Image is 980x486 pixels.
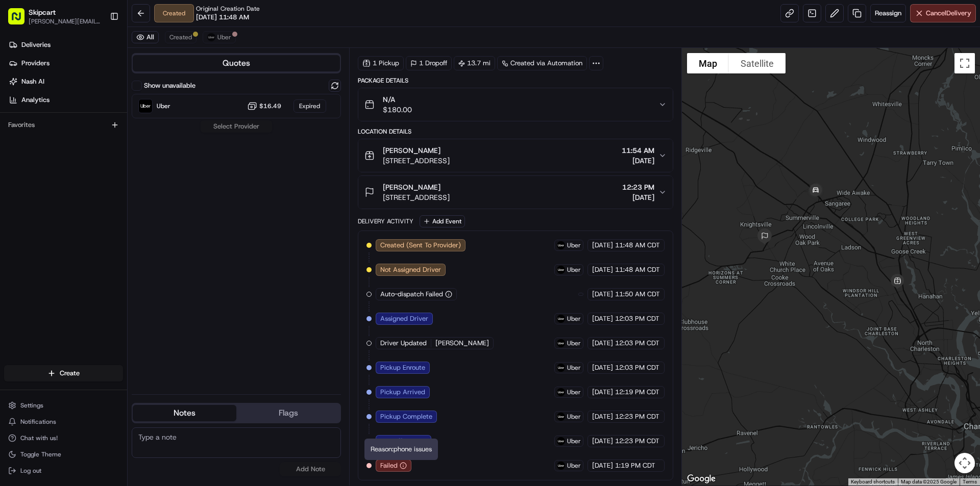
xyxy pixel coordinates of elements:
div: Location Details [358,127,673,136]
span: $180.00 [383,105,412,115]
span: [DATE] [622,156,654,166]
span: 12:03 PM CDT [615,339,659,348]
button: Skipcart[PERSON_NAME][EMAIL_ADDRESS][DOMAIN_NAME] [4,4,106,29]
span: Chat with us! [20,434,58,442]
button: Reassign [870,4,906,22]
span: [PERSON_NAME] [383,145,440,156]
span: Nash AI [21,77,44,86]
span: Pickup Enroute [380,363,425,372]
span: Map data ©2025 Google [901,479,957,484]
span: Uber [567,339,581,347]
span: Uber [567,364,581,372]
span: Providers [21,59,50,68]
span: Log out [20,467,41,475]
span: [STREET_ADDRESS] [383,192,450,202]
span: [DATE] [592,290,613,299]
img: uber-new-logo.jpeg [557,462,565,470]
span: Notifications [20,418,56,426]
p: Welcome 👋 [10,41,186,57]
a: Open this area in Google Maps (opens a new window) [684,472,718,485]
span: [DATE] [592,241,613,250]
span: Uber [567,413,581,421]
span: Auto-dispatch Failed [380,290,443,299]
img: uber-new-logo.jpeg [557,388,565,396]
span: 11:48 AM CDT [615,241,660,250]
a: Nash AI [4,73,127,90]
button: Map camera controls [954,453,975,473]
span: [DATE] [592,388,613,397]
img: Google [684,472,718,485]
span: 12:23 PM CDT [615,412,659,421]
button: Quotes [133,55,340,71]
span: Not Assigned Driver [380,265,441,274]
a: 📗Knowledge Base [6,144,82,162]
span: Assigned Driver [380,314,428,323]
button: [PERSON_NAME][EMAIL_ADDRESS][DOMAIN_NAME] [29,17,102,25]
button: Notifications [4,415,123,429]
div: Reason: phone issues [364,439,438,460]
div: We're available if you need us! [35,108,129,116]
span: [DATE] [592,412,613,421]
a: Created via Automation [497,56,587,70]
span: [DATE] [592,339,613,348]
button: [PERSON_NAME][STREET_ADDRESS]12:23 PM[DATE] [358,176,672,209]
span: [DATE] 11:48 AM [196,13,249,22]
span: Pylon [102,173,124,181]
span: Settings [20,401,43,410]
div: 📗 [10,149,18,157]
span: Uber [567,462,581,470]
div: 1 Pickup [358,56,404,70]
span: Pickup Complete [380,412,432,421]
span: Uber [567,388,581,396]
span: API Documentation [96,148,164,158]
span: 12:23 PM [622,182,654,192]
span: [PERSON_NAME] [383,182,440,192]
span: [DATE] [592,265,613,274]
img: uber-new-logo.jpeg [207,33,215,41]
button: All [132,31,159,43]
a: Providers [4,55,127,71]
span: Pickup Arrived [380,388,425,397]
button: Start new chat [174,100,186,113]
span: Reassign [875,9,901,18]
button: Created [165,31,197,43]
button: Show satellite imagery [729,53,786,73]
span: 11:50 AM CDT [615,290,660,299]
button: Skipcart [29,7,56,17]
img: uber-new-logo.jpeg [557,241,565,249]
span: Toggle Theme [20,450,61,458]
button: Toggle Theme [4,447,123,462]
span: Uber [217,33,231,41]
span: [STREET_ADDRESS] [383,156,450,166]
label: Show unavailable [144,81,195,90]
button: Toggle fullscreen view [954,53,975,73]
span: [DATE] [622,192,654,202]
button: Create [4,365,123,381]
img: uber-new-logo.jpeg [557,266,565,274]
span: 11:48 AM CDT [615,265,660,274]
a: 💻API Documentation [82,144,168,162]
span: [DATE] [592,461,613,470]
span: Uber [567,315,581,323]
span: 12:23 PM CDT [615,437,659,446]
button: Uber [203,31,236,43]
img: uber-new-logo.jpeg [557,315,565,323]
img: uber-new-logo.jpeg [557,339,565,347]
span: Uber [567,241,581,249]
div: 13.7 mi [454,56,495,70]
span: Uber [567,266,581,274]
span: Analytics [21,95,50,105]
button: Log out [4,464,123,478]
button: Flags [236,405,340,421]
a: Analytics [4,92,127,108]
img: Uber [139,99,152,113]
span: Driver Updated [380,339,427,348]
span: 12:03 PM CDT [615,363,659,372]
span: [DATE] [592,363,613,372]
button: CancelDelivery [910,4,976,22]
span: Uber [567,437,581,445]
span: 12:19 PM CDT [615,388,659,397]
span: Dropoff Enroute [380,437,427,446]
